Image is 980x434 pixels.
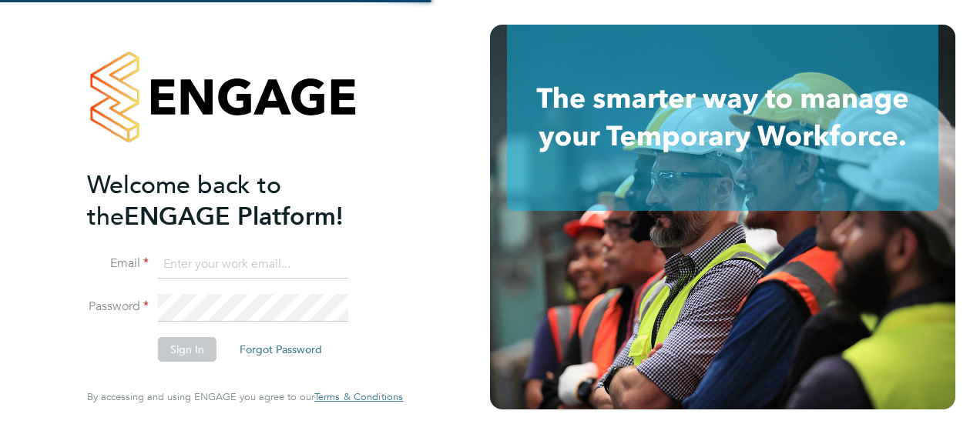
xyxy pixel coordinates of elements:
label: Password [87,299,149,315]
button: Forgot Password [227,337,334,362]
span: Welcome back to the [87,170,281,232]
span: Terms & Conditions [314,390,403,403]
h2: ENGAGE Platform! [87,169,388,232]
button: Sign In [158,337,216,362]
label: Email [87,255,149,272]
input: Enter your work email... [158,251,348,279]
span: By accessing and using ENGAGE you agree to our [87,390,403,403]
a: Terms & Conditions [314,391,403,403]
